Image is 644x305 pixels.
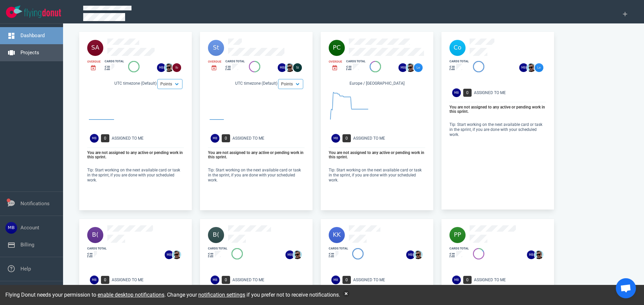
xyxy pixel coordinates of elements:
img: 40 [449,40,466,56]
a: enable desktop notifications [98,292,164,298]
img: 26 [406,250,415,259]
div: Overdue [208,60,221,64]
img: 40 [329,40,345,56]
img: 40 [449,227,466,243]
img: 26 [535,250,543,259]
img: Avatar [452,276,461,284]
div: cards total [449,59,469,64]
p: Tip: Start working on the next available card or task in the sprint, if you are done with your sc... [329,168,425,183]
div: Open de chat [616,278,636,298]
img: 26 [527,63,536,72]
img: 40 [208,227,224,243]
span: 0 [101,134,109,142]
img: 26 [172,250,181,259]
img: 40 [208,40,224,56]
div: cards total [208,246,227,251]
a: Account [20,225,39,231]
img: Avatar [452,88,461,97]
div: Overdue [87,60,101,64]
img: 26 [285,63,294,72]
p: You are not assigned to any active or pending work in this sprint. [87,151,184,160]
img: Avatar [331,276,340,284]
div: Overdue [329,60,342,64]
span: 0 [463,89,472,97]
a: Projects [20,50,39,56]
img: 26 [414,250,423,259]
span: 0 [342,134,351,142]
img: 26 [165,63,173,72]
img: 26 [285,250,294,259]
img: Flying Donut text logo [24,9,61,18]
p: You are not assigned to any active or pending work in this sprint. [329,151,425,160]
a: Help [20,266,31,272]
p: You are not assigned to any active or pending work in this sprint. [208,151,305,160]
div: Assigned To Me [353,277,429,283]
div: UTC timezone (Default) [208,80,305,88]
img: 26 [398,63,407,72]
img: Avatar [90,134,99,143]
div: cards total [225,59,245,64]
a: Billing [20,242,34,248]
img: 26 [165,250,173,259]
p: Tip: Start working on the next available card or task in the sprint, if you are done with your sc... [208,168,305,183]
span: 0 [222,134,230,142]
img: Avatar [211,134,219,143]
img: 26 [414,63,423,72]
a: Notifications [20,201,50,207]
div: Assigned To Me [232,135,309,141]
a: Dashboard [20,32,45,39]
p: Tip: Start working on the next available card or task in the sprint, if you are done with your sc... [449,122,546,137]
div: cards total [449,246,469,251]
span: 0 [222,276,230,284]
span: Flying Donut needs your permission to [5,292,164,298]
p: Tip: Start working on the next available card or task in the sprint, if you are done with your sc... [87,168,184,183]
div: cards total [346,59,366,64]
div: Assigned To Me [474,90,550,96]
img: 26 [293,250,302,259]
div: UTC timezone (Default) [87,80,184,88]
div: Assigned To Me [232,277,309,283]
img: Avatar [331,134,340,143]
img: 26 [157,63,166,72]
img: 26 [293,63,302,72]
p: You are not assigned to any active or pending work in this sprint. [449,105,546,114]
span: . Change your if you prefer not to receive notifications. [164,292,340,298]
img: 40 [87,40,103,56]
a: notification settings [198,292,245,298]
img: Avatar [211,276,219,284]
div: cards total [87,246,107,251]
img: 26 [519,63,528,72]
span: 0 [463,276,472,284]
div: cards total [105,59,124,64]
img: Avatar [90,276,99,284]
div: cards total [329,246,348,251]
div: Europe / [GEOGRAPHIC_DATA] [329,80,425,88]
img: 26 [406,63,415,72]
div: Assigned To Me [112,135,188,141]
img: 26 [527,250,536,259]
span: 0 [101,276,109,284]
img: 40 [329,227,345,243]
div: Assigned To Me [353,135,429,141]
div: Assigned To Me [474,277,550,283]
img: 26 [278,63,286,72]
img: 26 [535,63,543,72]
img: 26 [172,63,181,72]
span: 0 [342,276,351,284]
div: Assigned To Me [112,277,188,283]
img: 40 [87,227,103,243]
